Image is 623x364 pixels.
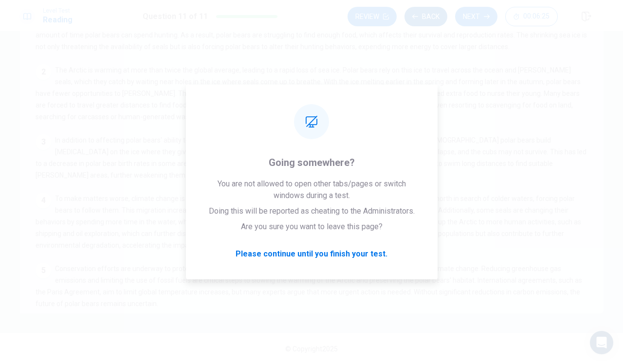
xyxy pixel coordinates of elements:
[505,7,558,26] button: 00:06:25
[36,134,51,150] div: 3
[43,7,73,14] span: Level Test
[285,345,338,353] span: © Copyright 2025
[36,66,581,121] span: The Arctic is warming at more than twice the global average, leading to a rapid loss of sea ice. ...
[36,195,581,249] span: To make matters worse, climate change is also causing changes in the distribution of prey species...
[404,7,447,26] button: Back
[455,7,497,26] button: Next
[36,265,582,308] span: Conservation efforts are underway to protect polar bears, but the long-term solution requires add...
[36,263,51,278] div: 5
[348,7,397,26] button: Review
[36,136,586,179] span: In addition to affecting polar bears' ability to [PERSON_NAME], the loss of sea ice also threaten...
[36,64,51,80] div: 2
[590,331,613,354] div: Open Intercom Messenger
[523,13,550,20] span: 00:06:25
[143,11,208,22] h1: Question 11 of 11
[43,14,73,26] h1: Reading
[36,193,51,208] div: 4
